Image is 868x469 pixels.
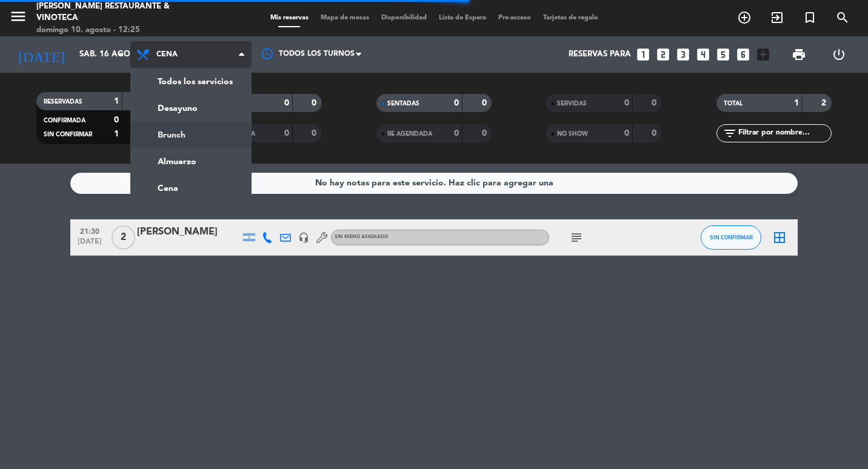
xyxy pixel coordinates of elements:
[737,10,752,25] i: add_circle_outline
[156,50,178,59] span: Cena
[723,126,737,141] i: filter_list
[652,99,659,107] strong: 0
[569,230,584,245] i: subject
[832,47,846,62] i: power_settings_new
[131,95,251,122] a: Desayuno
[724,101,743,107] span: TOTAL
[75,238,105,251] span: [DATE]
[655,47,671,62] i: looks_two
[835,10,850,25] i: search
[36,24,208,36] div: domingo 10. agosto - 12:25
[114,116,119,124] strong: 0
[492,15,537,21] span: Pre-acceso
[75,224,105,238] span: 21:30
[770,10,784,25] i: exit_to_app
[9,7,27,30] button: menu
[482,99,489,107] strong: 0
[218,131,255,137] span: CANCELADA
[792,47,806,62] span: print
[114,130,119,138] strong: 1
[131,175,251,202] a: Cena
[284,99,289,107] strong: 0
[131,122,251,148] a: Brunch
[112,225,135,250] span: 2
[315,15,375,21] span: Mapa de mesas
[454,99,459,107] strong: 0
[803,10,817,25] i: turned_in_not
[315,176,553,190] div: No hay notas para este servicio. Haz clic para agregar una
[36,1,208,24] div: [PERSON_NAME] Restaurante & Vinoteca
[113,47,127,62] i: arrow_drop_down
[755,47,771,62] i: add_box
[482,129,489,138] strong: 0
[298,232,309,243] i: headset_mic
[794,99,799,107] strong: 1
[737,127,831,140] input: Filtrar por nombre...
[433,15,492,21] span: Lista de Espera
[284,129,289,138] strong: 0
[537,15,604,21] span: Tarjetas de regalo
[652,129,659,138] strong: 0
[44,131,92,138] span: SIN CONFIRMAR
[695,47,711,62] i: looks_4
[710,234,753,241] span: SIN CONFIRMAR
[264,15,315,21] span: Mis reservas
[819,36,859,73] div: LOG OUT
[557,131,588,137] span: NO SHOW
[715,47,731,62] i: looks_5
[312,129,319,138] strong: 0
[624,99,629,107] strong: 0
[9,7,27,25] i: menu
[735,47,751,62] i: looks_6
[569,50,631,59] span: Reservas para
[44,99,82,105] span: RESERVADAS
[375,15,433,21] span: Disponibilidad
[114,97,119,105] strong: 1
[131,148,251,175] a: Almuerzo
[312,99,319,107] strong: 0
[675,47,691,62] i: looks_3
[44,118,85,124] span: CONFIRMADA
[387,101,419,107] span: SENTADAS
[624,129,629,138] strong: 0
[137,224,240,240] div: [PERSON_NAME]
[557,101,587,107] span: SERVIDAS
[335,234,389,239] span: Sin menú asignado
[9,41,73,68] i: [DATE]
[454,129,459,138] strong: 0
[701,225,761,250] button: SIN CONFIRMAR
[131,68,251,95] a: Todos los servicios
[821,99,829,107] strong: 2
[772,230,787,245] i: border_all
[635,47,651,62] i: looks_one
[387,131,432,137] span: RE AGENDADA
